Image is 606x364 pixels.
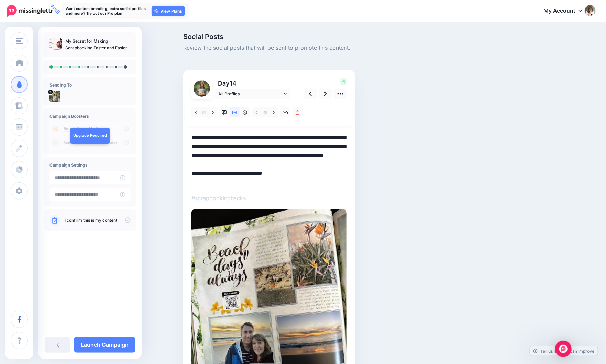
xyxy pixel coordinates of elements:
[16,38,23,44] img: menu.png
[7,3,53,19] a: FREE
[49,38,62,50] img: 431ab6d741f6d46e3a844978f83bca03_thumb.jpg
[191,194,347,203] p: #scrapbookinghacks
[555,341,572,357] div: Open Intercom Messenger
[194,80,210,97] img: -v8My3Gy-35484.jpg
[215,78,291,88] p: Day
[49,162,131,168] h4: Campaign Settings
[49,122,131,149] img: campaign_review_boosters.png
[49,91,60,102] img: -v8My3Gy-35484.jpg
[537,3,596,20] a: My Account
[65,38,131,52] p: My Secret for Making Scrapbooking Faster and Easier
[65,218,117,223] a: I confirm this is my content
[183,44,502,53] span: Review the social posts that will be sent to promote this content.
[215,89,290,99] a: All Profiles
[66,6,148,16] p: Want custom branding, extra social profiles and more? Try out our Pro plan
[218,90,282,98] span: All Profiles
[7,5,53,17] img: Missinglettr
[48,2,62,16] span: FREE
[230,80,236,87] span: 14
[530,346,598,356] a: Tell us how we can improve
[340,78,347,85] span: 6
[49,82,131,88] h4: Sending To
[183,33,502,40] span: Social Posts
[49,114,131,119] h4: Campaign Boosters
[70,128,110,144] a: Upgrade Required
[152,6,185,16] a: View Plans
